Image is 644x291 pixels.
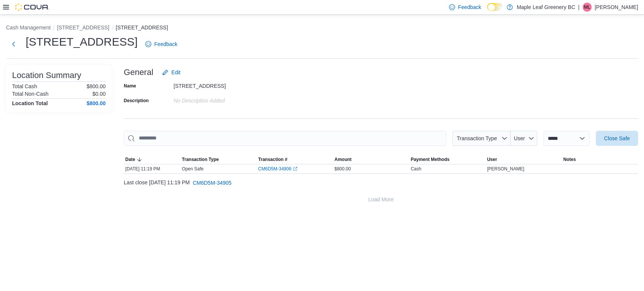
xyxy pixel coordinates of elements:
span: User [514,135,525,141]
div: Cash [410,166,421,172]
h4: Location Total [12,100,48,106]
button: CM6D5M-34905 [190,175,235,190]
span: Transaction Type [182,156,219,162]
button: Notes [562,155,638,164]
div: No Description added [174,95,275,104]
button: Load More [124,192,638,207]
label: Description [124,98,149,104]
button: Transaction Type [452,131,510,146]
p: | [578,3,579,12]
img: Cova [15,3,49,11]
button: User [510,131,537,146]
nav: An example of EuiBreadcrumbs [6,24,638,33]
span: ML [584,3,590,12]
span: Transaction # [258,156,287,162]
button: Edit [159,65,183,80]
button: User [486,155,562,164]
label: Name [124,83,136,89]
button: Transaction # [257,155,333,164]
h4: $800.00 [86,100,106,106]
p: Maple Leaf Greenery BC [516,3,575,12]
span: User [487,156,497,162]
span: CM6D5M-34905 [193,179,232,187]
button: Payment Methods [409,155,485,164]
span: Transaction Type [456,135,497,141]
span: Feedback [154,40,177,48]
button: Amount [333,155,409,164]
div: Last close [DATE] 11:19 PM [124,175,638,190]
span: Feedback [458,3,481,11]
span: Dark Mode [487,11,487,11]
span: [PERSON_NAME] [487,166,524,172]
p: [PERSON_NAME] [595,3,638,12]
h1: [STREET_ADDRESS] [26,34,138,49]
p: $800.00 [86,83,106,89]
div: [STREET_ADDRESS] [174,80,275,89]
svg: External link [293,167,297,171]
button: [STREET_ADDRESS] [116,25,168,31]
span: Payment Methods [410,156,449,162]
input: This is a search bar. As you type, the results lower in the page will automatically filter. [124,131,446,146]
p: $0.00 [92,91,106,97]
button: Close Safe [596,131,638,146]
a: Feedback [142,37,180,52]
button: Cash Management [6,25,51,31]
span: Edit [171,69,180,76]
div: Michelle Lim [583,3,592,12]
span: Amount [334,156,351,162]
span: Notes [563,156,576,162]
h6: Total Cash [12,83,37,89]
button: [STREET_ADDRESS] [57,25,109,31]
button: Date [124,155,180,164]
p: Open Safe [182,166,203,172]
div: [DATE] 11:19 PM [124,164,180,173]
h3: Location Summary [12,71,81,80]
span: Date [125,156,135,162]
button: Transaction Type [180,155,257,164]
span: Close Safe [604,135,630,142]
h6: Total Non-Cash [12,91,49,97]
button: Next [6,37,21,52]
a: CM6D5M-34906External link [258,166,297,172]
span: Load More [368,196,393,203]
span: $800.00 [334,166,350,172]
h3: General [124,68,153,77]
input: Dark Mode [487,3,503,11]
